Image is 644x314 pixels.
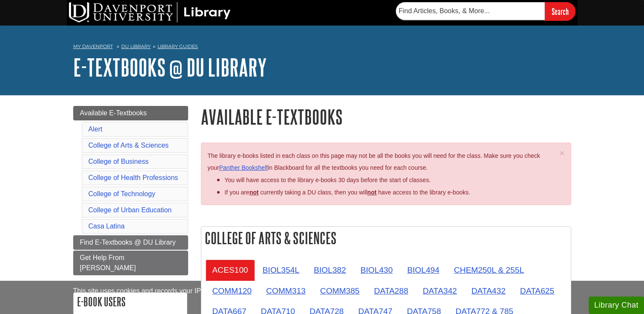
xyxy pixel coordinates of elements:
[157,43,198,49] a: Library Guides
[89,126,103,133] a: Alert
[89,223,125,230] a: Casa Latina
[73,54,267,80] a: E-Textbooks @ DU Library
[73,235,188,250] a: Find E-Textbooks @ DU Library
[206,260,255,280] a: ACES100
[73,41,571,54] nav: breadcrumb
[396,2,545,20] input: Find Articles, Books, & More...
[559,148,564,157] button: Close
[89,142,169,149] a: College of Arts & Sciences
[89,206,172,214] a: College of Urban Education
[74,293,187,311] h2: E-book Users
[249,189,259,196] strong: not
[259,280,312,301] a: COMM313
[69,2,231,23] img: DU Library
[201,106,571,128] h1: Available E-Textbooks
[367,280,415,301] a: DATA288
[256,260,306,280] a: BIOL354L
[121,43,151,49] a: DU Library
[201,227,571,249] h2: College of Arts & Sciences
[89,190,155,197] a: College of Technology
[401,260,447,280] a: BIOL494
[447,260,531,280] a: CHEM250L & 255L
[464,280,512,301] a: DATA432
[208,152,540,171] span: The library e-books listed in each class on this page may not be all the books you will need for ...
[367,189,377,196] u: not
[416,280,464,301] a: DATA342
[225,189,470,196] span: If you are currently taking a DU class, then you will have access to the library e-books.
[589,297,644,314] button: Library Chat
[313,280,366,301] a: COMM385
[89,158,149,165] a: College of Business
[80,239,176,246] span: Find E-Textbooks @ DU Library
[80,109,147,117] span: Available E-Textbooks
[73,251,188,275] a: Get Help From [PERSON_NAME]
[73,106,188,120] a: Available E-Textbooks
[396,2,575,20] form: Searches DU Library's articles, books, and more
[513,280,561,301] a: DATA625
[80,254,136,271] span: Get Help From [PERSON_NAME]
[307,260,353,280] a: BIOL382
[219,164,268,171] a: Panther Bookshelf
[73,43,113,50] a: My Davenport
[545,2,575,20] input: Search
[206,280,259,301] a: COMM120
[225,177,431,183] span: You will have access to the library e-books 30 days before the start of classes.
[89,174,178,181] a: College of Health Professions
[354,260,400,280] a: BIOL430
[559,148,564,158] span: ×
